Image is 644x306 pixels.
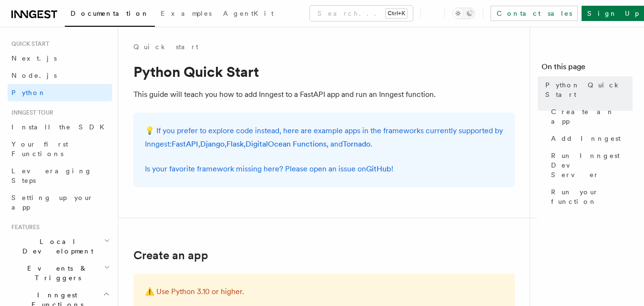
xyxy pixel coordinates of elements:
a: Tornado [343,139,370,148]
a: Run Inngest Dev Server [547,147,633,183]
span: Python [11,89,46,96]
a: Quick start [133,42,198,52]
a: Flask [226,139,244,148]
a: Examples [155,3,217,26]
span: Add Inngest [551,134,621,143]
a: Django [200,139,225,148]
span: Run Inngest Dev Server [551,151,633,179]
p: Is your favorite framework missing here? Please open an issue on ! [145,162,503,176]
span: Install the SDK [11,123,110,131]
a: Add Inngest [547,130,633,147]
p: This guide will teach you how to add Inngest to a FastAPI app and run an Inngest function. [133,88,515,101]
a: Install the SDK [8,118,112,136]
kbd: Ctrl+K [386,9,407,18]
span: Features [8,223,40,231]
a: Leveraging Steps [8,162,112,189]
a: FastAPI [172,139,198,148]
span: Python Quick Start [545,80,633,99]
a: Create an app [547,103,633,130]
a: Node.js [8,67,112,84]
button: Search...Ctrl+K [310,6,413,21]
button: Local Development [8,233,112,260]
a: Your first Functions [8,136,112,162]
span: Your first Functions [11,140,68,158]
a: Python [8,84,112,101]
a: Next.js [8,50,112,67]
span: Setting up your app [11,194,93,211]
p: ⚠️ Use Python 3.10 or higher. [145,285,503,298]
span: Next.js [11,54,57,62]
a: Run your function [547,183,633,210]
span: Quick start [8,40,49,48]
span: Documentation [71,10,149,17]
span: AgentKit [223,10,274,17]
span: Leveraging Steps [11,167,92,184]
h1: Python Quick Start [133,63,515,80]
a: AgentKit [217,3,279,26]
button: Events & Triggers [8,260,112,286]
span: Run your function [551,187,633,206]
button: Toggle dark mode [452,8,475,19]
h4: On this page [542,61,633,76]
a: Documentation [65,3,155,27]
a: Create an app [133,249,208,262]
a: Setting up your app [8,189,112,216]
span: Create an app [551,107,633,126]
a: Contact sales [491,6,578,21]
p: 💡 If you prefer to explore code instead, here are example apps in the frameworks currently suppor... [145,124,503,151]
span: Examples [161,10,212,17]
span: Inngest tour [8,109,53,116]
span: Local Development [8,237,104,256]
a: DigitalOcean Functions [245,139,327,148]
span: Events & Triggers [8,264,104,283]
a: GitHub [366,164,391,173]
a: Python Quick Start [542,76,633,103]
span: Node.js [11,72,57,79]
